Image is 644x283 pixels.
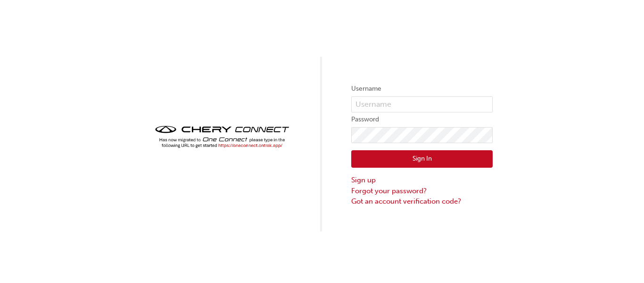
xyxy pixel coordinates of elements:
label: Password [351,114,493,125]
a: Forgot your password? [351,186,493,197]
a: Got an account verification code? [351,196,493,207]
a: Sign up [351,175,493,186]
img: cheryconnect [151,123,293,151]
input: Username [351,96,493,112]
label: Username [351,83,493,94]
button: Sign In [351,150,493,168]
